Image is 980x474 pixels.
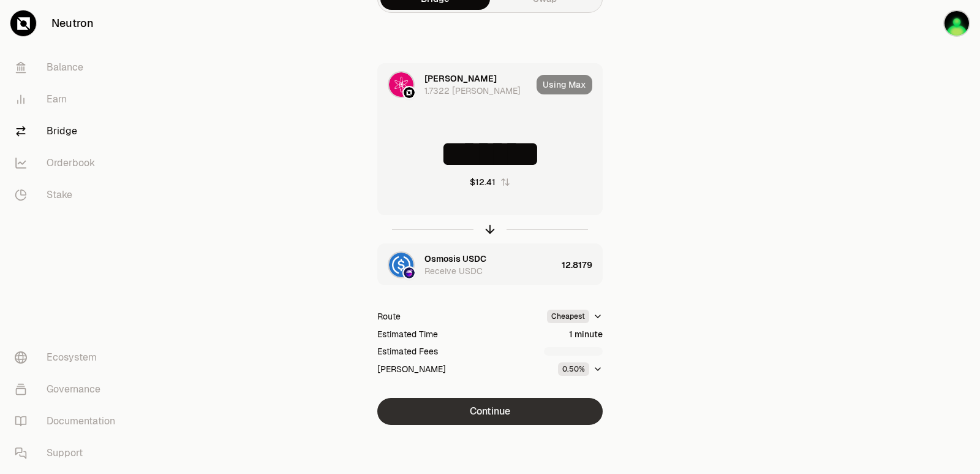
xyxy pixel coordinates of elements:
[569,328,603,340] div: 1 minute
[378,244,602,286] button: USDC LogoOsmosis LogoOsmosis USDCReceive USDC12.8179
[558,362,589,376] div: 0.50%
[562,244,602,286] div: 12.8179
[404,267,415,278] img: Osmosis Logo
[5,83,132,115] a: Earn
[389,72,413,97] img: stATOM Logo
[389,253,413,277] img: USDC Logo
[5,373,132,405] a: Governance
[5,115,132,147] a: Bridge
[377,328,438,340] div: Estimated Time
[377,310,401,323] div: Route
[470,176,510,188] button: $12.41
[424,85,521,97] div: 1.7322 [PERSON_NAME]
[424,265,483,277] div: Receive USDC
[377,363,446,375] div: [PERSON_NAME]
[547,310,589,323] div: Cheapest
[558,362,603,376] button: 0.50%
[5,405,132,437] a: Documentation
[378,244,557,286] div: USDC LogoOsmosis LogoOsmosis USDCReceive USDC
[377,345,438,357] div: Estimated Fees
[5,342,132,373] a: Ecosystem
[378,64,532,105] div: stATOM LogoNeutron Logo[PERSON_NAME]1.7322 [PERSON_NAME]
[424,72,497,85] div: [PERSON_NAME]
[5,437,132,469] a: Support
[5,147,132,179] a: Orderbook
[943,10,970,37] img: sandy mercy
[424,253,486,265] div: Osmosis USDC
[5,52,132,83] a: Balance
[404,87,415,98] img: Neutron Logo
[5,179,132,211] a: Stake
[547,310,603,323] button: Cheapest
[470,176,496,188] div: $12.41
[377,398,603,425] button: Continue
